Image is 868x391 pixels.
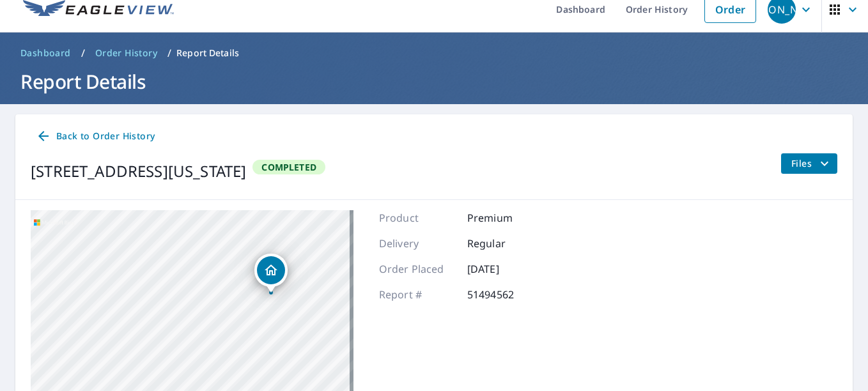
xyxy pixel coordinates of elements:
[379,287,456,302] p: Report #
[31,160,246,183] div: [STREET_ADDRESS][US_STATE]
[467,261,544,277] p: [DATE]
[15,68,853,95] h1: Report Details
[15,43,76,63] a: Dashboard
[167,45,171,61] li: /
[36,128,155,144] span: Back to Order History
[467,287,544,302] p: 51494562
[31,125,160,148] a: Back to Order History
[95,47,157,59] span: Order History
[379,210,456,226] p: Product
[254,161,324,173] span: Completed
[379,261,456,277] p: Order Placed
[20,47,71,59] span: Dashboard
[176,47,239,59] p: Report Details
[791,156,832,171] span: Files
[379,236,456,251] p: Delivery
[15,43,853,63] nav: breadcrumb
[81,45,85,61] li: /
[780,153,837,174] button: filesDropdownBtn-51494562
[90,43,162,63] a: Order History
[467,236,544,251] p: Regular
[467,210,544,226] p: Premium
[254,254,288,293] div: Dropped pin, building 1, Residential property, 1803 Washington Blvd Easton, PA 18042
